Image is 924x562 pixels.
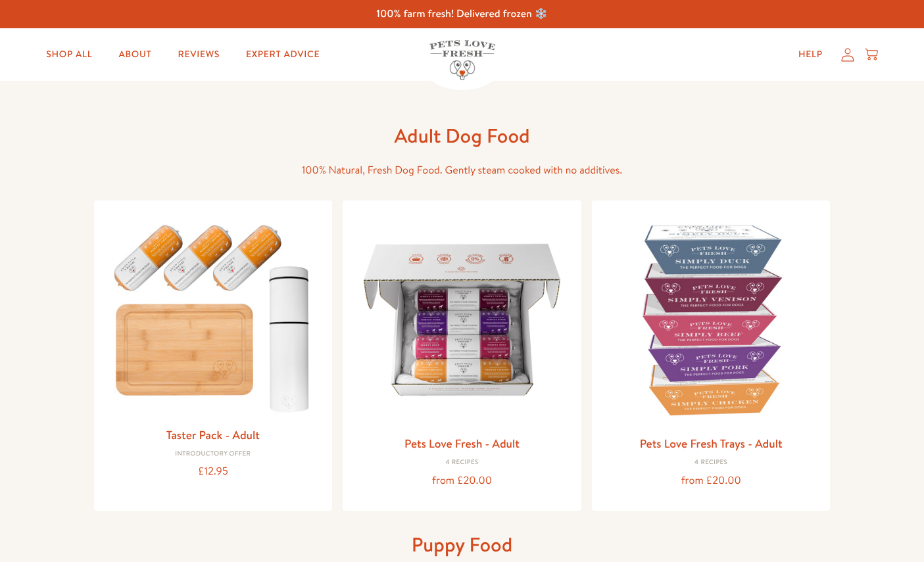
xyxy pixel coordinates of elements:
[602,459,820,467] div: 4 Recipes
[252,123,673,149] h1: Adult Dog Food
[105,463,322,480] div: £12.95
[602,211,820,429] img: Pets Love Fresh Trays - Adult
[36,41,103,68] a: Shop All
[602,472,820,490] div: from £20.00
[640,435,783,452] a: Pets Love Fresh Trays - Adult
[168,41,230,68] a: Reviews
[108,41,162,68] a: About
[788,41,833,68] a: Help
[353,472,571,490] div: from £20.00
[105,211,322,419] img: Taster Pack - Adult
[353,211,571,429] img: Pets Love Fresh - Adult
[252,532,673,557] h1: Puppy Food
[302,163,622,177] span: 100% Natural, Fresh Dog Food. Gently steam cooked with no additives.
[105,450,322,458] div: Introductory Offer
[429,40,495,80] img: Pets Love Fresh
[166,427,260,443] a: Taster Pack - Adult
[404,435,520,452] a: Pets Love Fresh - Adult
[353,459,571,467] div: 4 Recipes
[235,41,330,68] a: Expert Advice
